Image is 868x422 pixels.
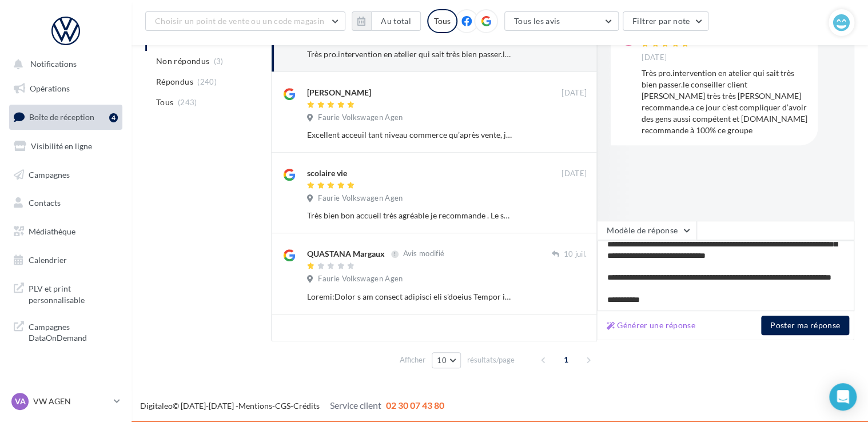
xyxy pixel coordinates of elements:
span: 10 juil. [563,249,587,260]
div: QUASTANA Margaux [307,248,385,260]
p: VW AGEN [33,396,109,407]
span: Boîte de réception [29,112,94,122]
span: Médiathèque [29,226,75,236]
a: Opérations [7,77,125,101]
div: [PERSON_NAME] [307,87,371,98]
span: Afficher [400,355,425,365]
span: VA [15,396,26,407]
span: (243) [178,98,197,107]
div: scolaire vie [307,168,347,179]
button: Générer une réponse [602,319,700,332]
button: Au total [352,11,421,31]
button: Poster ma réponse [761,316,849,335]
span: Contacts [29,198,61,208]
a: Campagnes [7,163,125,187]
span: (3) [214,57,224,66]
span: Faurie Volkswagen Agen [318,113,403,123]
div: Tous [427,9,457,33]
span: Opérations [30,83,70,93]
span: 1 [557,351,575,369]
span: Campagnes [29,169,70,179]
a: Campagnes DataOnDemand [7,314,125,348]
span: PLV et print personnalisable [29,281,118,305]
span: 02 30 07 43 80 [386,400,444,411]
div: Très pro.intervention en atelier qui sait très bien passer.le conseiller client [PERSON_NAME] trè... [307,49,512,60]
span: [DATE] [642,53,667,63]
span: Faurie Volkswagen Agen [318,193,403,204]
span: © [DATE]-[DATE] - - - [140,401,444,411]
span: Visibilité en ligne [31,141,92,151]
a: Crédits [293,401,320,411]
a: VA VW AGEN [9,391,122,412]
button: 10 [432,352,461,368]
a: Visibilité en ligne [7,134,125,158]
span: Non répondus [156,55,209,67]
button: Au total [371,11,421,31]
span: Faurie Volkswagen Agen [318,274,403,284]
a: Calendrier [7,248,125,272]
div: Très bien bon accueil très agréable je recommande . Le sourire gentillesse. Merci au à l’équipe [307,210,512,221]
span: Répondus [156,76,193,87]
span: Notifications [30,59,77,69]
div: Excellent acceuil tant niveau commerce qu’après vente, je recommande à 200% [307,129,512,141]
a: CGS [275,401,290,411]
button: Modèle de réponse [597,221,696,240]
a: Mentions [238,401,272,411]
button: Tous les avis [504,11,619,31]
button: Choisir un point de vente ou un code magasin [145,11,345,31]
button: Filtrer par note [623,11,709,31]
span: Campagnes DataOnDemand [29,319,118,344]
span: Tous les avis [514,16,560,26]
span: Choisir un point de vente ou un code magasin [155,16,324,26]
a: Médiathèque [7,220,125,244]
div: Très pro.intervention en atelier qui sait très bien passer.le conseiller client [PERSON_NAME] trè... [642,67,809,136]
span: Calendrier [29,255,67,265]
a: PLV et print personnalisable [7,276,125,310]
span: [DATE] [562,169,587,179]
div: Open Intercom Messenger [829,383,857,411]
span: (240) [197,77,217,86]
span: 10 [437,356,447,365]
a: Contacts [7,191,125,215]
a: Boîte de réception4 [7,105,125,129]
span: résultats/page [467,355,515,365]
span: Avis modifié [403,249,444,258]
span: [DATE] [562,88,587,98]
span: Service client [330,400,381,411]
a: Digitaleo [140,401,173,411]
div: 4 [109,113,118,122]
div: Loremi:Dolor s am consect adipisci eli s'doeius Tempor in utlab e dolor mag aliqu en adminim: 0) ... [307,291,512,302]
span: Tous [156,97,173,108]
